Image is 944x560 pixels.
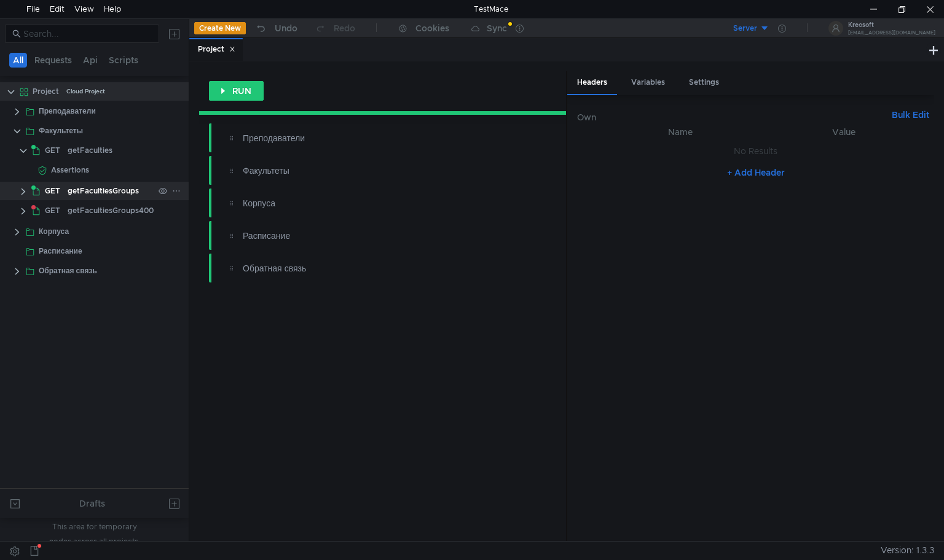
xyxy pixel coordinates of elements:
div: getFaculties [68,141,112,160]
div: Обратная связь [243,262,462,275]
button: All [9,53,27,68]
button: Api [79,53,101,68]
div: Преподаватели [243,131,462,145]
button: Server [684,18,769,38]
div: Server [733,23,757,34]
div: [EMAIL_ADDRESS][DOMAIN_NAME] [848,31,935,35]
div: Корпуса [243,196,462,210]
div: Расписание [39,242,82,260]
button: Scripts [105,53,142,68]
div: Redo [334,21,355,36]
th: Value [763,125,924,139]
div: Факультеты [39,122,83,140]
div: Headers [567,71,617,95]
div: Преподаватели [39,102,96,120]
div: Project [33,82,59,101]
span: GET [45,141,60,160]
div: Assertions [51,161,89,179]
button: Bulk Edit [887,107,934,122]
nz-embed-empty: No Results [734,146,777,157]
div: Undo [275,21,297,36]
div: Факультеты [243,164,462,177]
button: + Add Header [722,165,790,180]
div: Sync [487,24,507,33]
div: getFacultiesGroups400 [68,201,154,220]
button: Create New [194,22,246,34]
div: Project [198,43,235,56]
div: Cookies [415,21,449,36]
span: GET [45,201,60,220]
button: RUN [209,81,264,101]
div: Корпуса [39,222,69,241]
th: Name [597,125,763,139]
div: Variables [621,71,675,94]
div: Cloud Project [66,82,105,101]
div: Расписание [243,229,462,243]
div: Drafts [79,496,105,511]
button: Undo [246,19,306,37]
div: Settings [679,71,729,94]
div: Kreosoft [848,22,935,28]
button: Requests [31,53,76,68]
span: GET [45,182,60,200]
button: Redo [306,19,364,37]
input: Search... [23,27,152,41]
h6: Own [577,110,887,125]
div: getFacultiesGroups [68,182,139,200]
span: Version: 1.3.3 [881,542,934,559]
div: Обратная связь [39,262,97,280]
